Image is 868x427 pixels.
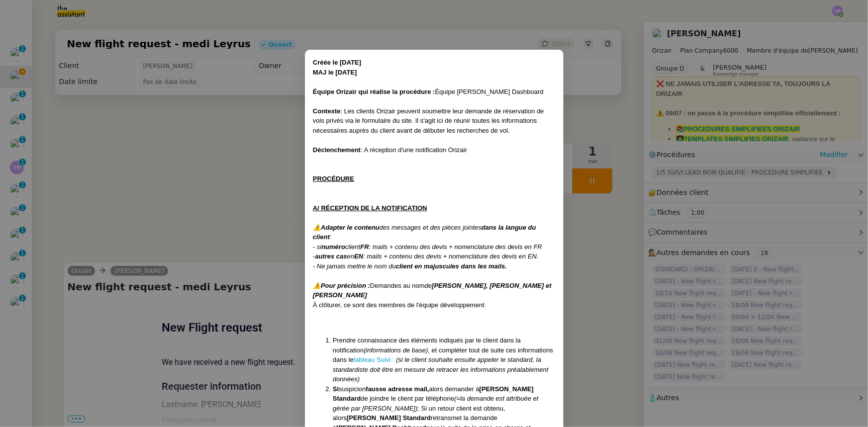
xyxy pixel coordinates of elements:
[395,262,506,270] em: client en majuscules dans les mails.
[369,243,542,251] em: : mails + contenu des devis + nomenclature des devis en FR
[333,385,534,403] strong: [PERSON_NAME] Standard
[313,243,321,251] em: - si
[313,262,396,270] em: - Ne jamais mettre le nom du
[321,282,370,289] em: Pour précision :
[315,253,347,260] em: autres cas
[363,253,539,260] em: : mails + contenu des devis + nomenclature des devis en EN.
[313,88,435,95] strong: Équipe Orizair qui réalise la procédure :
[361,146,467,154] span: : A réception d'une notification Orizair
[313,300,556,310] div: À clôturer, ce sont des membres de l'équipe développement
[347,253,354,260] em: en
[360,243,369,251] em: FR
[313,224,536,241] em: dans la langue du client
[424,282,431,289] em: de
[313,281,556,300] div: Demandes au nom
[333,336,556,384] li: , et compléter tout de suite ces informations dans le
[379,224,481,231] em: des messages et des pièces jointes
[333,356,549,383] em: (si le client souhaite ensuite appeler le standard, la standardiste doit être en mesure de retrac...
[354,253,363,260] em: EN
[313,69,357,76] strong: MAJ le [DATE]
[366,385,429,393] strong: fausse adresse mail,
[333,337,521,354] span: Prendre connaissance des éléments indiqués par le client dans la notification
[313,59,361,66] strong: Créée le [DATE]
[313,107,341,115] strong: Contexte
[313,224,321,231] em: ⚠️
[313,107,544,134] span: : Les clients Orizair peuvent soumettre leur demande de réservation de vols privés via le formula...
[353,356,394,363] a: tableau Suivi :
[364,346,428,354] em: (informations de base)
[313,204,427,212] u: A/ RÉCEPTION DE LA NOTIFICATION
[313,253,315,260] em: -
[333,385,339,393] strong: Si
[313,175,354,182] u: PROCÉDURE
[347,414,431,422] strong: [PERSON_NAME] Standard
[333,395,539,412] em: (=la demande est attribuée et gérée par [PERSON_NAME])
[313,282,321,289] em: ⚠️
[329,233,331,241] em: :
[313,146,361,154] strong: Déclenchement
[321,224,380,231] em: Adapter le contenu
[435,88,543,95] span: Équipe [PERSON_NAME] Dashboard
[345,243,360,251] em: client
[321,243,345,251] em: numéro
[313,282,552,299] em: [PERSON_NAME], [PERSON_NAME] et [PERSON_NAME]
